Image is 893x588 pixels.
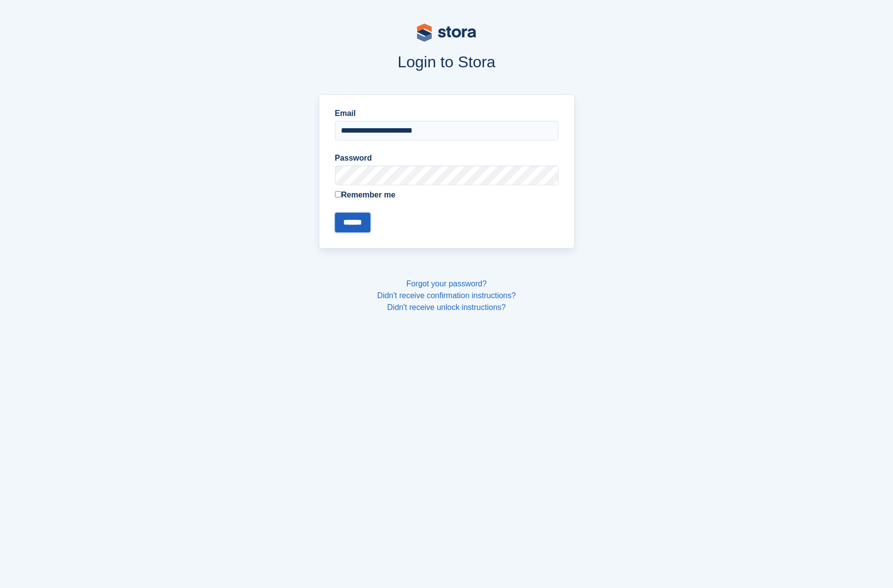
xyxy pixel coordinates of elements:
label: Remember me [335,189,558,201]
img: stora-logo-53a41332b3708ae10de48c4981b4e9114cc0af31d8433b30ea865607fb682f29.svg [417,24,476,42]
a: Didn't receive unlock instructions? [387,303,505,311]
label: Password [335,152,558,164]
a: Forgot your password? [406,280,487,288]
input: Remember me [335,191,341,197]
a: Didn't receive confirmation instructions? [377,291,516,300]
h1: Login to Stora [131,53,762,71]
label: Email [335,108,558,119]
